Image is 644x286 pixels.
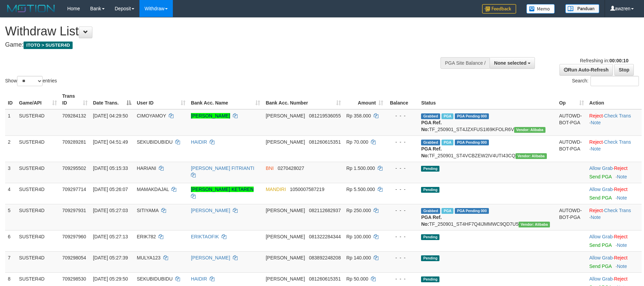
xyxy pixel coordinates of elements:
[421,234,439,240] span: Pending
[589,113,603,118] a: Reject
[455,113,489,119] span: PGA Pending
[5,136,16,162] td: 2
[440,57,490,69] div: PGA Site Balance /
[16,109,60,136] td: SUSTER4D
[309,208,341,213] span: Copy 082112682937 to clipboard
[62,113,86,118] span: 709284132
[589,234,613,239] a: Allow Grab
[16,162,60,183] td: SUSTER4D
[614,234,628,239] a: Reject
[604,139,631,145] a: Check Trans
[62,276,86,282] span: 709298530
[137,255,161,260] span: MULYA123
[614,255,628,260] a: Reject
[421,113,440,119] span: Grabbed
[587,251,642,272] td: ·
[617,264,627,269] a: Note
[590,146,601,152] a: Note
[346,187,375,192] span: Rp 5.500.000
[5,25,422,38] h1: Withdraw List
[137,139,173,145] span: SEKUBIDUBIDU
[389,254,416,261] div: - - -
[346,113,371,118] span: Rp 358.000
[137,187,169,192] span: MAMAKDAJAL
[559,64,613,76] a: Run Auto-Refresh
[5,3,57,14] img: MOTION_logo.png
[614,165,628,171] a: Reject
[418,90,556,109] th: Status
[614,187,628,192] a: Reject
[16,90,60,109] th: Game/API: activate to sort column ascending
[589,255,614,260] span: ·
[587,204,642,230] td: · ·
[266,113,305,118] span: [PERSON_NAME]
[309,255,341,260] span: Copy 083892248208 to clipboard
[16,136,60,162] td: SUSTER4D
[589,195,612,201] a: Send PGA
[5,230,16,251] td: 6
[93,113,128,118] span: [DATE] 04:29:50
[137,276,173,282] span: SEKUBIDUBIDU
[526,4,555,14] img: Button%20Memo.svg
[441,208,453,214] span: Marked by awzardi
[346,139,369,145] span: Rp 70.000
[62,255,86,260] span: 709298054
[5,42,422,48] h4: Game:
[5,183,16,204] td: 4
[24,42,73,49] span: ITOTO > SUSTER4D
[421,208,440,214] span: Grabbed
[386,90,418,109] th: Balance
[589,165,613,171] a: Allow Grab
[389,207,416,214] div: - - -
[572,76,639,86] label: Search:
[309,276,341,282] span: Copy 081260615351 to clipboard
[5,162,16,183] td: 3
[389,275,416,282] div: - - -
[421,255,439,261] span: Pending
[589,276,614,282] span: ·
[5,204,16,230] td: 5
[188,90,263,109] th: Bank Acc. Name: activate to sort column ascending
[589,139,603,145] a: Reject
[421,166,439,172] span: Pending
[93,276,128,282] span: [DATE] 05:29:50
[16,230,60,251] td: SUSTER4D
[590,76,639,86] input: Search:
[587,109,642,136] td: · ·
[16,183,60,204] td: SUSTER4D
[589,165,614,171] span: ·
[617,195,627,201] a: Note
[191,139,207,145] a: HAIDIR
[389,233,416,240] div: - - -
[589,174,612,179] a: Send PGA
[421,187,439,193] span: Pending
[290,187,324,192] span: Copy 1050007587219 to clipboard
[93,165,128,171] span: [DATE] 05:15:33
[565,4,599,13] img: panduan.png
[344,90,386,109] th: Amount: activate to sort column ascending
[421,276,439,282] span: Pending
[137,234,156,239] span: ERIK782
[589,276,613,282] a: Allow Grab
[5,90,16,109] th: ID
[556,90,587,109] th: Op: activate to sort column ascending
[389,139,416,145] div: - - -
[589,255,613,260] a: Allow Grab
[16,204,60,230] td: SUSTER4D
[17,76,43,86] select: Showentries
[263,90,343,109] th: Bank Acc. Number: activate to sort column ascending
[191,255,230,260] a: [PERSON_NAME]
[587,136,642,162] td: · ·
[191,276,207,282] a: HAIDIR
[490,57,535,69] button: None selected
[90,90,134,109] th: Date Trans.: activate to sort column descending
[5,76,57,86] label: Show entries
[587,162,642,183] td: ·
[93,208,128,213] span: [DATE] 05:27:03
[93,139,128,145] span: [DATE] 04:51:49
[5,109,16,136] td: 1
[587,183,642,204] td: ·
[441,113,453,119] span: Marked by awzardi
[134,90,188,109] th: User ID: activate to sort column ascending
[93,234,128,239] span: [DATE] 05:27:13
